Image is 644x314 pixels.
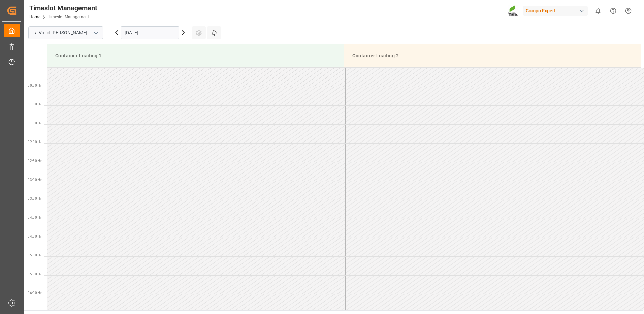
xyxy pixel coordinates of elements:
button: show 0 new notifications [590,3,606,19]
span: 06:00 Hr [28,291,41,295]
span: 03:00 Hr [28,178,41,182]
input: Type to search/select [28,26,103,39]
span: 02:30 Hr [28,159,41,163]
span: 01:30 Hr [28,121,41,125]
div: Timeslot Management [29,3,97,13]
span: 04:00 Hr [28,216,41,219]
span: 05:30 Hr [28,272,41,276]
span: 06:30 Hr [28,310,41,314]
input: DD.MM.YYYY [121,26,179,39]
span: 05:00 Hr [28,253,41,257]
div: Container Loading 1 [53,50,339,62]
button: open menu [91,28,101,38]
button: Help Center [606,3,621,19]
button: Compo Expert [523,4,590,17]
span: 03:30 Hr [28,197,41,200]
img: Screenshot%202023-09-29%20at%2010.02.21.png_1712312052.png [508,5,518,17]
span: 04:30 Hr [28,234,41,238]
span: 00:30 Hr [28,84,41,87]
div: Container Loading 2 [350,50,636,62]
div: Compo Expert [523,6,588,16]
a: Home [29,14,40,19]
span: 01:00 Hr [28,102,41,106]
span: 02:00 Hr [28,140,41,144]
